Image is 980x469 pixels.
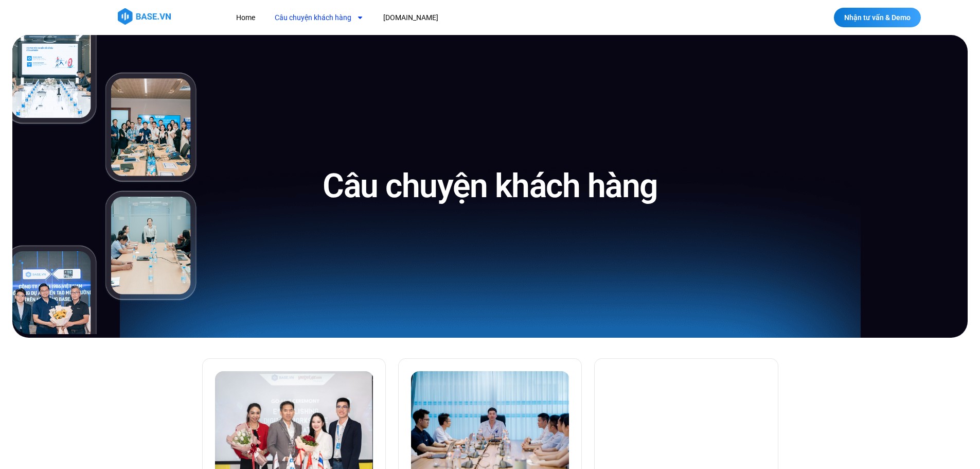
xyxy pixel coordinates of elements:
a: [DOMAIN_NAME] [376,8,446,27]
nav: Menu [228,8,627,27]
a: Home [228,8,263,27]
span: Nhận tư vấn & Demo [844,14,911,21]
a: Câu chuyện khách hàng [267,8,371,27]
h1: Câu chuyện khách hàng [323,165,657,207]
a: Nhận tư vấn & Demo [834,8,921,27]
